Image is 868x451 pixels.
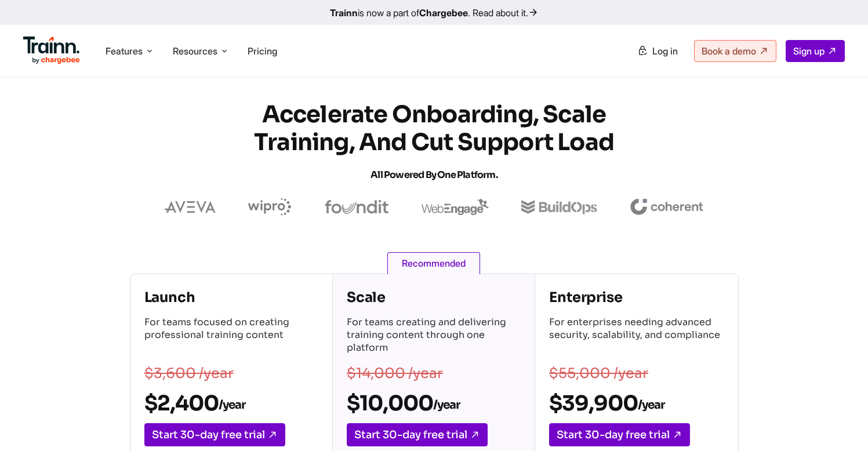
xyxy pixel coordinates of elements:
[638,398,664,412] sub: /year
[521,200,597,214] img: buildops logo
[219,398,245,412] sub: /year
[694,40,776,62] a: Book a demo
[549,316,724,357] p: For enterprises needing advanced security, scalability, and compliance
[387,252,480,274] span: Recommended
[793,45,825,57] span: Sign up
[144,288,318,307] h4: Launch
[106,45,143,57] span: Features
[173,45,217,57] span: Resources
[630,199,703,215] img: coherent logo
[347,316,521,357] p: For teams creating and delivering training content through one platform
[248,198,292,216] img: wipro logo
[702,45,756,57] span: Book a demo
[549,390,724,416] h2: $39,900
[347,365,443,382] s: $14,000 /year
[330,7,358,19] b: Trainn
[549,365,648,382] s: $55,000 /year
[248,45,277,57] a: Pricing
[165,201,216,213] img: aveva logo
[419,7,468,19] b: Chargebee
[226,101,643,189] h1: Accelerate Onboarding, Scale Training, and Cut Support Load
[786,40,845,62] a: Sign up
[422,199,489,215] img: webengage logo
[144,423,285,446] a: Start 30-day free trial
[144,316,318,357] p: For teams focused on creating professional training content
[347,288,521,307] h4: Scale
[347,423,488,446] a: Start 30-day free trial
[652,45,678,57] span: Log in
[347,390,521,416] h2: $10,000
[371,169,497,181] span: All Powered by One Platform.
[324,200,389,214] img: foundit logo
[144,390,318,416] h2: $2,400
[144,365,234,382] s: $3,600 /year
[549,288,724,307] h4: Enterprise
[549,423,690,446] a: Start 30-day free trial
[433,398,460,412] sub: /year
[630,41,685,61] a: Log in
[23,37,80,64] img: Trainn Logo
